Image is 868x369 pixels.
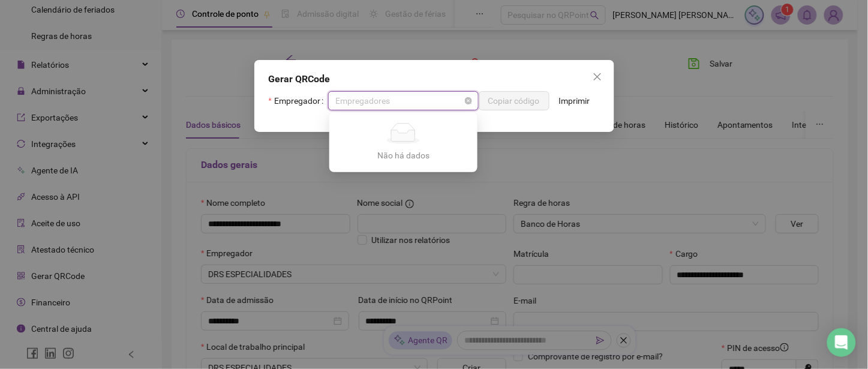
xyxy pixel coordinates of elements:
span: close [593,72,602,82]
div: Não há dados [344,149,463,162]
label: Empregador [269,91,328,110]
button: Close [588,67,607,86]
button: Imprimir [549,91,600,110]
div: Gerar QRCode [269,72,600,86]
span: Empregadores [335,92,471,110]
span: close-circle [465,97,472,104]
div: Open Intercom Messenger [827,328,856,357]
button: Copiar código [479,91,549,110]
